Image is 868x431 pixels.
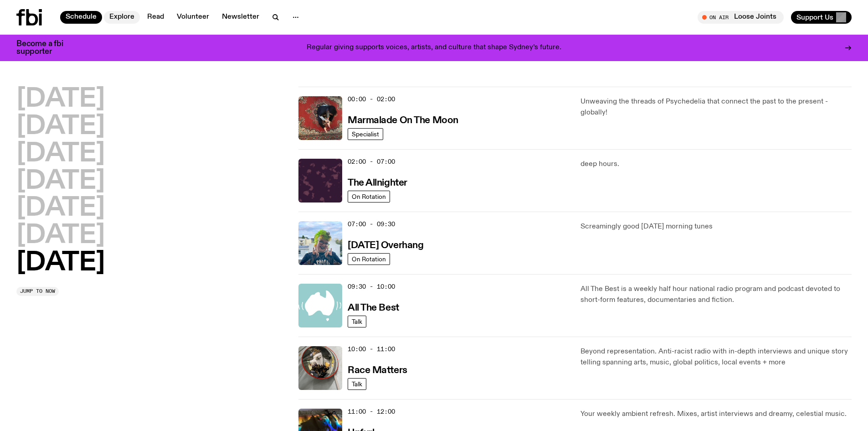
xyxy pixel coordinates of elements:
a: On Rotation [348,191,390,203]
a: [DATE] Overhang [348,239,423,250]
h3: All The Best [348,303,399,313]
h3: Become a fbi supporter [16,40,75,56]
a: Talk [348,316,366,327]
a: Specialist [348,128,383,140]
a: Newsletter [216,11,265,24]
span: Specialist [352,130,379,137]
button: [DATE] [16,223,105,249]
h3: Race Matters [348,366,407,375]
span: Talk [352,380,362,387]
button: Jump to now [16,287,59,296]
span: 10:00 - 11:00 [348,345,395,353]
span: 11:00 - 12:00 [348,407,395,416]
p: Unweaving the threads of Psychedelia that connect the past to the present - globally! [580,96,852,118]
a: On Rotation [348,253,390,265]
p: Regular giving supports voices, artists, and culture that shape Sydney’s future. [307,44,561,52]
img: A photo of the Race Matters team taken in a rear view or "blindside" mirror. A bunch of people of... [298,346,342,390]
span: 00:00 - 02:00 [348,95,395,104]
a: Talk [348,378,366,390]
button: [DATE] [16,250,105,276]
span: Jump to now [20,289,55,294]
p: Beyond representation. Anti-racist radio with in-depth interviews and unique story telling spanni... [580,346,852,368]
p: All The Best is a weekly half hour national radio program and podcast devoted to short-form featu... [580,284,852,306]
button: Support Us [791,11,852,24]
img: Tommy - Persian Rug [298,96,342,140]
h3: Marmalade On The Moon [348,116,458,125]
span: On Rotation [352,255,386,262]
p: deep hours. [580,159,852,170]
p: Screamingly good [DATE] morning tunes [580,221,852,232]
button: [DATE] [16,169,105,194]
button: [DATE] [16,196,105,221]
span: On Rotation [352,193,386,200]
span: 09:30 - 10:00 [348,282,395,291]
button: [DATE] [16,87,105,112]
span: Support Us [796,13,833,21]
h3: The Allnighter [348,178,407,188]
a: The Allnighter [348,177,407,188]
a: Schedule [60,11,102,24]
p: Your weekly ambient refresh. Mixes, artist interviews and dreamy, celestial music. [580,409,852,420]
a: Marmalade On The Moon [348,114,458,125]
span: Talk [352,318,362,325]
a: Read [142,11,169,24]
a: All The Best [348,301,399,313]
button: On AirLoose Joints [698,11,784,24]
span: 07:00 - 09:30 [348,220,395,228]
button: [DATE] [16,114,105,140]
a: Volunteer [171,11,215,24]
a: Explore [104,11,140,24]
span: 02:00 - 07:00 [348,157,395,166]
button: [DATE] [16,141,105,167]
h3: [DATE] Overhang [348,241,423,250]
a: Race Matters [348,364,407,375]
